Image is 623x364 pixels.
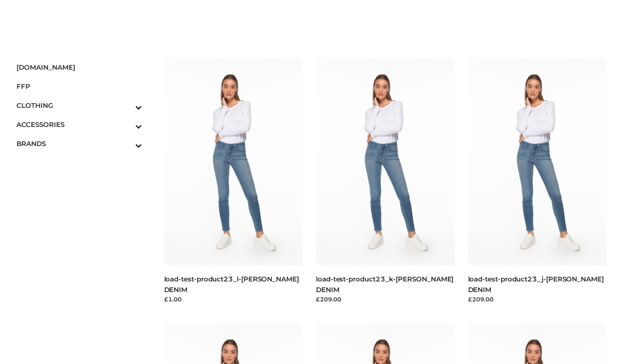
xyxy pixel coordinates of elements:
[164,58,303,265] img: load-test-product23_l-PARKER SMITH DENIM
[16,58,142,77] a: [DOMAIN_NAME]
[164,275,299,293] a: load-test-product23_l-[PERSON_NAME] DENIM
[16,62,142,72] span: [DOMAIN_NAME]
[111,96,142,115] button: Toggle Submenu
[164,295,303,304] div: £1.00
[16,96,142,115] a: CLOTHINGToggle Submenu
[16,77,142,96] a: FFP
[16,138,142,149] span: BRANDS
[111,115,142,134] button: Toggle Submenu
[316,58,455,265] img: load-test-product23_k-PARKER SMITH DENIM
[468,295,607,304] div: £209.00
[111,134,142,153] button: Toggle Submenu
[316,295,455,304] div: £209.00
[16,115,142,134] a: ACCESSORIESToggle Submenu
[16,119,142,130] span: ACCESSORIES
[16,134,142,153] a: BRANDSToggle Submenu
[316,275,453,293] a: load-test-product23_k-[PERSON_NAME] DENIM
[468,275,604,293] a: load-test-product23_j-[PERSON_NAME] DENIM
[16,81,142,91] span: FFP
[16,100,142,111] span: CLOTHING
[468,58,607,265] img: load-test-product23_j-PARKER SMITH DENIM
